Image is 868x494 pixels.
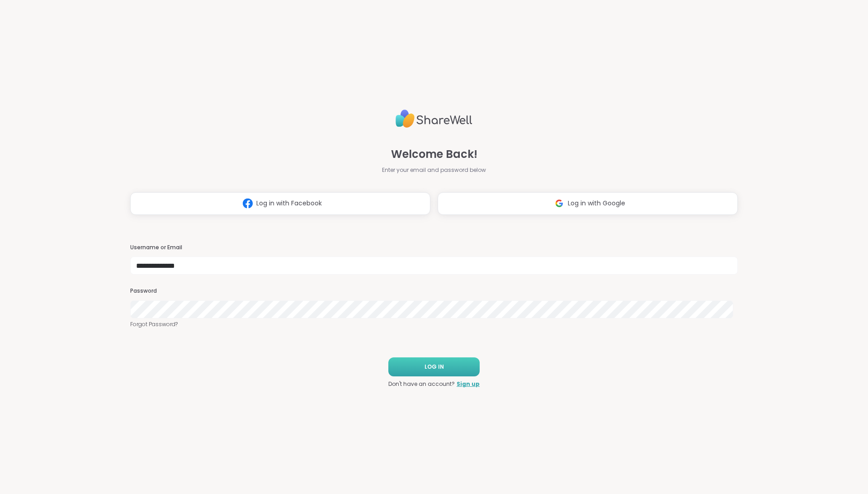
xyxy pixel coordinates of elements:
h3: Password [130,287,738,295]
img: ShareWell Logomark [551,195,568,212]
h3: Username or Email [130,244,738,252]
span: LOG IN [425,363,444,371]
a: Sign up [457,380,480,388]
span: Enter your email and password below [382,166,486,174]
span: Log in with Facebook [256,199,322,208]
img: ShareWell Logo [396,106,472,132]
span: Don't have an account? [388,380,455,388]
img: ShareWell Logomark [239,195,256,212]
a: Forgot Password? [130,320,738,328]
button: LOG IN [388,357,480,376]
button: Log in with Google [438,192,738,215]
button: Log in with Facebook [130,192,430,215]
span: Welcome Back! [391,146,477,162]
span: Log in with Google [568,199,625,208]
